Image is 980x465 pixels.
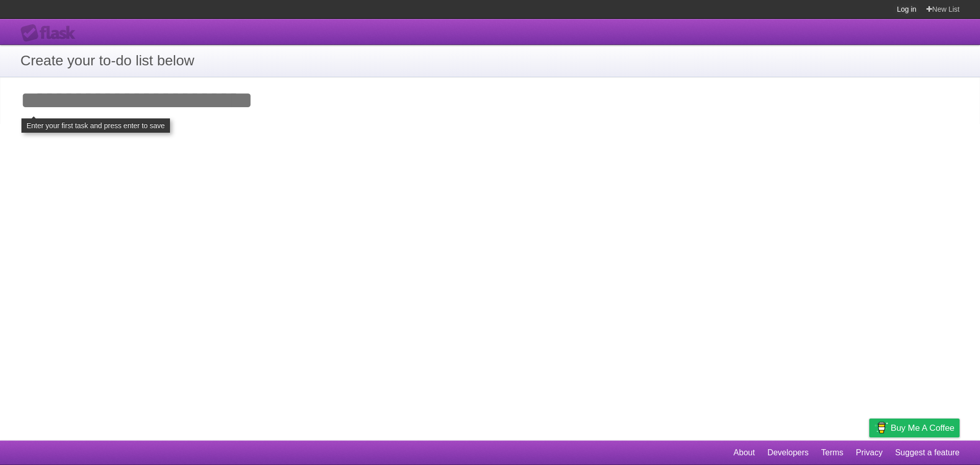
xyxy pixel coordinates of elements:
[874,419,888,436] img: Buy me a coffee
[856,443,883,462] a: Privacy
[891,419,954,437] span: Buy me a coffee
[869,419,960,437] a: Buy me a coffee
[821,443,844,462] a: Terms
[733,443,755,462] a: About
[767,443,808,462] a: Developers
[20,50,960,71] h1: Create your to-do list below
[895,443,960,462] a: Suggest a feature
[20,24,82,42] div: Flask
